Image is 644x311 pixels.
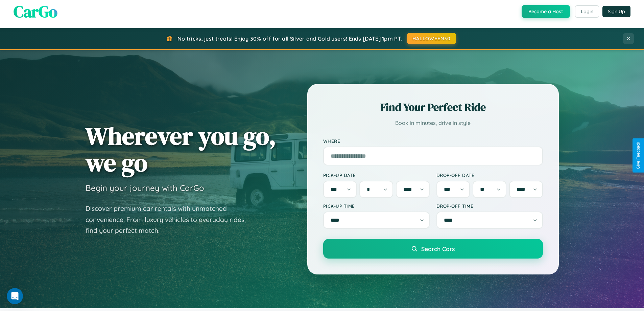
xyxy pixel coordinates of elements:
p: Book in minutes, drive in style [323,118,543,128]
div: Give Feedback [636,142,641,169]
label: Pick-up Date [323,172,430,178]
label: Drop-off Date [436,172,543,178]
button: Login [575,5,599,18]
button: Become a Host [522,5,570,18]
label: Pick-up Time [323,203,430,209]
span: Search Cars [421,245,455,252]
label: Where [323,138,543,144]
label: Drop-off Time [436,203,543,209]
span: CarGo [14,0,57,23]
h1: Wherever you go, we go [86,123,276,176]
iframe: Intercom live chat [7,288,23,304]
button: Search Cars [323,239,543,259]
span: No tricks, just treats! Enjoy 30% off for all Silver and Gold users! Ends [DATE] 1pm PT. [177,35,402,42]
h3: Begin your journey with CarGo [86,183,204,193]
p: Discover premium car rentals with unmatched convenience. From luxury vehicles to everyday rides, ... [86,203,255,236]
button: Sign Up [602,6,630,17]
h2: Find Your Perfect Ride [323,100,543,115]
button: HALLOWEEN30 [407,33,456,44]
